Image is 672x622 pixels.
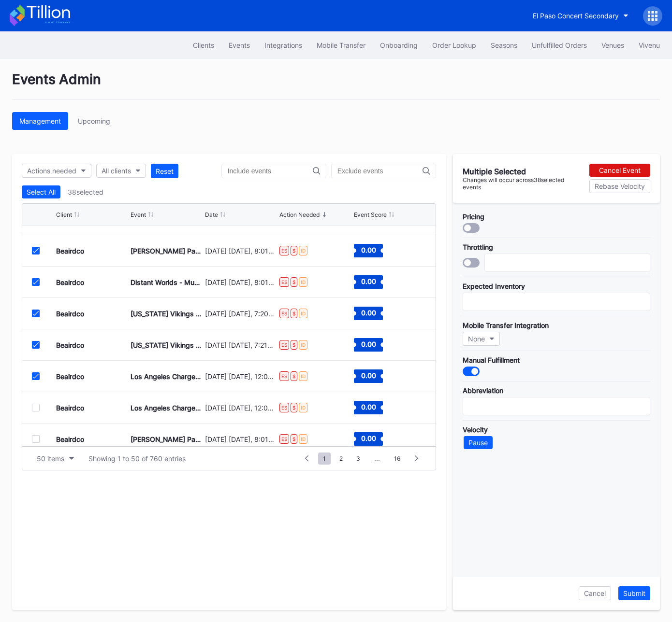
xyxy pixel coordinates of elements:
[78,117,110,125] div: Upcoming
[291,277,297,287] div: $
[337,167,423,175] input: Exclude events
[131,247,203,255] div: [PERSON_NAME] Parking
[279,246,289,255] div: ES
[27,167,76,175] div: Actions needed
[367,454,387,463] div: ...
[71,112,117,130] a: Upcoming
[463,425,650,434] div: Velocity
[88,454,186,463] div: Showing 1 to 50 of 760 entries
[228,167,313,175] input: Include events
[156,167,174,175] div: Reset
[351,452,365,465] span: 3
[279,371,289,381] div: ES
[618,586,650,600] button: Submit
[463,176,582,191] div: Changes will occur across 38 selected events
[579,586,611,600] button: Cancel
[595,182,645,190] div: Rebase Velocity
[361,246,376,254] text: 0.00
[361,371,376,380] text: 0.00
[299,309,307,318] div: ID
[463,282,650,290] div: Expected Inventory
[221,36,257,54] button: Events
[131,404,203,412] div: Los Angeles Chargers at [GEOGRAPHIC_DATA]
[291,403,297,412] div: $
[229,41,250,49] div: Events
[56,435,84,443] div: Beairdco
[299,434,307,444] div: ID
[584,589,606,597] div: Cancel
[56,211,72,218] div: Client
[12,71,660,100] div: Events Admin
[361,277,376,285] text: 0.00
[22,185,60,198] button: Select All
[27,188,56,196] div: Select All
[131,278,203,286] div: Distant Worlds - Music from Final Fantasy Parking
[22,164,91,178] button: Actions needed
[354,211,387,218] div: Event Score
[526,7,636,25] button: El Paso Concert Secondary
[56,341,84,349] div: Beairdco
[432,41,476,49] div: Order Lookup
[463,332,500,346] button: None
[205,310,277,318] div: [DATE] [DATE], 7:20PM
[361,434,376,442] text: 0.00
[131,341,203,349] div: [US_STATE] Vikings at [GEOGRAPHIC_DATA]
[468,335,485,343] div: None
[291,434,297,444] div: $
[623,589,645,597] div: Submit
[463,386,650,395] div: Abbreviation
[131,211,146,218] div: Event
[532,41,587,49] div: Unfulfilled Orders
[589,164,650,177] button: Cancel Event
[279,277,289,287] div: ES
[299,277,307,287] div: ID
[389,452,405,465] span: 16
[361,403,376,411] text: 0.00
[291,340,297,350] div: $
[56,310,84,318] div: Beairdco
[279,309,289,318] div: ES
[279,340,289,350] div: ES
[56,278,84,286] div: Beairdco
[309,36,373,54] button: Mobile Transfer
[291,246,297,255] div: $
[525,36,594,54] button: Unfulfilled Orders
[56,404,84,412] div: Beairdco
[463,243,650,251] div: Throttling
[463,167,582,176] div: Multiple Selected
[12,112,68,130] a: Management
[425,36,483,54] button: Order Lookup
[205,247,277,255] div: [DATE] [DATE], 8:01PM
[291,309,297,318] div: $
[151,164,178,178] button: Reset
[279,403,289,412] div: ES
[257,36,309,54] button: Integrations
[19,117,61,125] div: Management
[361,340,376,348] text: 0.00
[205,211,218,218] div: Date
[193,41,214,49] div: Clients
[483,36,525,54] button: Seasons
[56,372,84,381] div: Beairdco
[32,452,79,465] button: 50 items
[318,452,331,465] span: 1
[186,36,221,54] button: Clients
[380,41,418,49] div: Onboarding
[264,41,302,49] div: Integrations
[37,454,64,463] div: 50 items
[205,404,277,412] div: [DATE] [DATE], 12:01PM
[317,41,365,49] div: Mobile Transfer
[631,36,667,54] button: Vivenu
[96,164,146,178] button: All clients
[594,36,631,54] button: Venues
[373,36,425,54] a: Onboarding
[299,403,307,412] div: ID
